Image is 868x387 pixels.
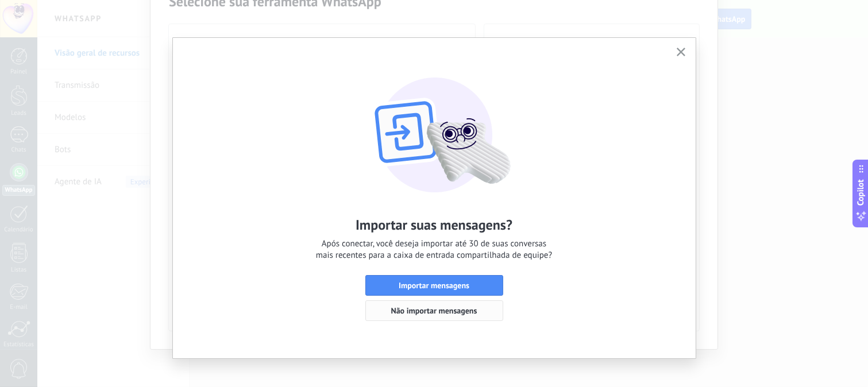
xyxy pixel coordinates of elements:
span: Após conectar, você deseja importar até 30 de suas conversas mais recentes para a caixa de entrad... [316,238,552,261]
span: Importar mensagens [399,281,469,289]
img: wa-lite-import.png [308,55,561,193]
span: Não importar mensagens [391,307,477,315]
h2: Importar suas mensagens? [356,216,512,234]
span: Copilot [855,180,867,206]
button: Importar mensagens [365,275,503,296]
button: Não importar mensagens [365,300,503,321]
